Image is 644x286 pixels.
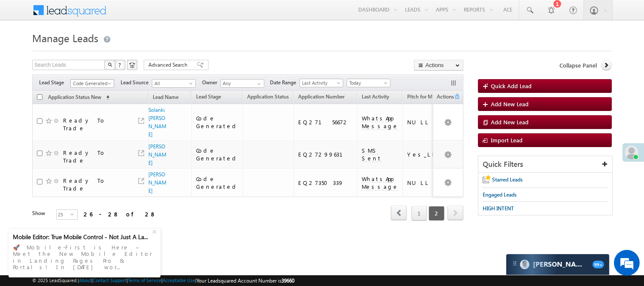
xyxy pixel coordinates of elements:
[192,92,225,103] a: Lead Stage
[13,241,156,273] div: 🚀 Mobile-First is Here – Meet the New Mobile Editor in Landing Pages Pro & Portals! In [DATE] wor...
[196,114,239,130] div: Code Generated
[299,79,343,87] a: Last Activity
[447,206,463,220] span: next
[559,62,597,69] span: Collapse Panel
[362,175,399,191] span: WhatsApp Message
[391,206,407,220] span: prev
[298,179,353,187] div: EQ27350339
[593,261,604,268] span: 99+
[298,93,345,100] span: Application Number
[79,277,91,283] a: About
[347,79,390,87] a: Today
[152,80,193,87] span: All
[121,79,152,86] span: Lead Source
[44,92,114,103] a: Application Status New (sorted ascending)
[270,79,299,86] span: Date Range
[407,179,436,187] div: NULL
[347,79,388,87] span: Today
[196,175,239,191] div: Code Generated
[150,226,160,236] div: +
[414,60,463,71] button: Actions
[37,94,42,100] input: Check all records
[197,277,294,284] span: Your Leadsquared Account Number is
[506,254,610,275] div: carter-dragCarter[PERSON_NAME]99+
[253,80,263,88] a: Show All Items
[196,147,239,162] div: Code Generated
[39,79,70,86] span: Lead Stage
[492,176,523,183] span: Starred Leads
[407,118,436,126] div: NULL
[84,209,156,219] div: 26 - 28 of 28
[48,94,101,100] span: Application Status New
[403,92,439,103] a: Pitch for MF
[298,118,353,126] div: EQ27156672
[70,79,114,88] a: Code Generated
[128,277,161,283] a: Terms of Service
[196,93,221,100] span: Lead Stage
[202,79,221,86] span: Owner
[148,171,166,194] a: [PERSON_NAME]
[118,61,122,68] span: ?
[483,191,517,198] span: Engaged Leads
[281,277,294,284] span: 39660
[148,107,166,138] a: Solanki [PERSON_NAME]
[57,210,70,219] span: 25
[511,260,518,267] img: carter-drag
[148,61,190,69] span: Advanced Search
[221,79,264,88] input: Type to Search
[491,100,529,108] span: Add New Lead
[63,149,127,164] div: Ready To Trade
[70,212,77,216] span: select
[247,93,289,100] span: Application Status
[152,79,196,88] a: All
[163,277,195,283] a: Acceptable Use
[491,82,532,89] span: Quick Add Lead
[93,277,127,283] a: Contact Support
[243,92,293,103] a: Application Status
[478,156,612,173] div: Quick Filters
[148,143,166,166] a: [PERSON_NAME]
[294,92,349,103] a: Application Number
[433,92,454,103] span: Actions
[407,93,435,100] span: Pitch for MF
[63,177,127,192] div: Ready To Trade
[13,233,151,241] div: Mobile Editor: True Mobile Control - Not Just A La...
[300,79,341,87] span: Last Activity
[407,151,436,158] div: Yes_LP
[63,117,127,132] div: Ready To Trade
[32,277,294,285] span: © 2025 LeadSquared | | | | |
[362,114,399,130] span: WhatsApp Message
[71,80,112,87] span: Code Generated
[491,136,523,144] span: Import Lead
[447,206,463,220] a: next
[491,118,529,126] span: Add New Lead
[362,147,382,162] span: SMS Sent
[411,206,427,221] a: 1
[32,31,98,45] span: Manage Leads
[103,94,109,101] span: (sorted ascending)
[298,151,353,158] div: EQ27299631
[357,92,393,103] a: Last Activity
[483,205,514,212] span: HIGH INTENT
[108,62,112,67] img: Search
[429,206,444,221] span: 2
[148,92,183,104] a: Lead Name
[115,60,125,70] button: ?
[32,209,49,217] div: Show
[391,206,407,220] a: prev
